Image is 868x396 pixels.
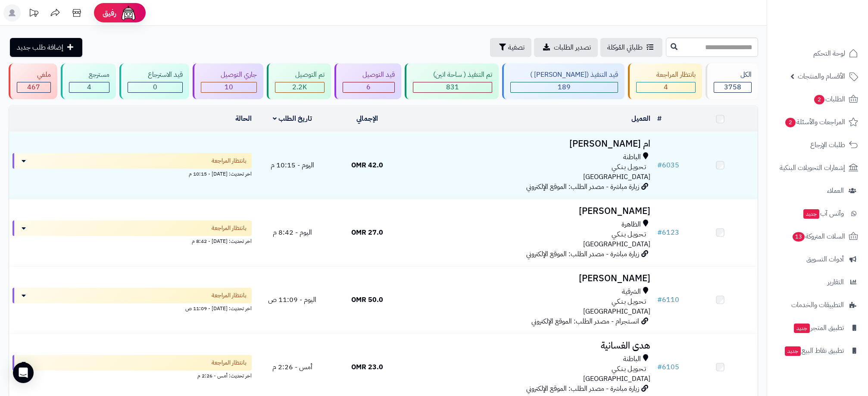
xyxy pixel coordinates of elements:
[12,303,252,312] div: اخر تحديث: [DATE] - 11:09 ص
[351,227,383,238] span: 27.0 OMR
[772,43,863,64] a: لوحة التحكم
[772,272,863,292] a: التقارير
[772,340,863,361] a: تطبيق نقاط البيعجديد
[128,82,182,92] div: 0
[626,63,704,99] a: بانتظار المراجعة 4
[657,160,662,170] span: #
[792,230,845,242] span: السلات المتروكة
[12,236,252,245] div: اخر تحديث: [DATE] - 8:42 م
[128,70,183,80] div: قيد الاسترجاع
[806,253,844,265] span: أدوات التسويق
[714,70,752,80] div: الكل
[69,82,109,92] div: 4
[403,63,500,99] a: تم التنفيذ ( ساحة اتين) 831
[526,249,639,259] span: زيارة مباشرة - مصدر الطلب: الموقع الإلكتروني
[534,38,598,57] a: تصدير الطلبات
[531,316,639,327] span: انستجرام - مصدر الطلب: الموقع الإلكتروني
[772,203,863,224] a: وآتس آبجديد
[366,82,371,92] span: 6
[191,63,265,99] a: جاري التوصيل 10
[623,152,641,162] span: الباطنة
[333,63,403,99] a: قيد التوصيل 6
[791,299,844,311] span: التطبيقات والخدمات
[772,317,863,338] a: تطبيق المتجرجديد
[583,374,650,384] span: [GEOGRAPHIC_DATA]
[813,47,845,60] span: لوحة التحكم
[772,89,863,110] a: الطلبات2
[636,70,696,80] div: بانتظار المراجعة
[827,276,844,288] span: التقارير
[802,207,844,220] span: وآتس آب
[657,227,662,238] span: #
[272,362,312,372] span: أمس - 2:26 م
[622,287,641,297] span: الشرقية
[772,226,863,247] a: السلات المتروكة13
[118,63,191,99] a: قيد الاسترجاع 0
[621,220,641,229] span: الظاهرة
[784,345,844,357] span: تطبيق نقاط البيع
[607,42,643,53] span: طلباتي المُوكلة
[17,82,50,92] div: 467
[612,229,646,239] span: تـحـويـل بـنـكـي
[351,362,383,372] span: 23.0 OMR
[268,295,316,305] span: اليوم - 11:09 ص
[265,63,333,99] a: تم التوصيل 2.2K
[526,182,639,192] span: زيارة مباشرة - مصدر الطلب: الموقع الإلكتروني
[803,209,819,219] span: جديد
[17,42,63,53] span: إضافة طلب جديد
[351,295,383,305] span: 50.0 OMR
[600,38,662,57] a: طلباتي المُوكلة
[275,82,324,92] div: 2247
[793,322,844,334] span: تطبيق المتجر
[201,70,257,80] div: جاري التوصيل
[273,113,312,124] a: تاريخ الطلب
[17,70,51,80] div: ملغي
[657,227,679,238] a: #6123
[657,295,662,305] span: #
[704,63,760,99] a: الكل3758
[583,239,650,249] span: [GEOGRAPHIC_DATA]
[554,42,591,53] span: تصدير الطلبات
[490,38,531,57] button: تصفية
[225,82,233,92] span: 10
[13,362,34,383] div: Open Intercom Messenger
[408,139,650,149] h3: ام [PERSON_NAME]
[612,162,646,172] span: تـحـويـل بـنـكـي
[809,18,860,36] img: logo-2.png
[273,227,312,238] span: اليوم - 8:42 م
[235,113,252,124] a: الحالة
[657,295,679,305] a: #6110
[657,362,679,372] a: #6105
[413,82,492,92] div: 831
[153,82,157,92] span: 0
[120,4,137,22] img: ai-face.png
[12,169,252,178] div: اخر تحديث: [DATE] - 10:15 م
[772,135,863,155] a: طلبات الإرجاع
[7,63,59,99] a: ملغي 467
[558,82,571,92] span: 189
[343,82,395,92] div: 6
[772,180,863,201] a: العملاء
[69,70,110,80] div: مسترجع
[827,185,844,197] span: العملاء
[343,70,395,80] div: قيد التوصيل
[784,116,845,128] span: المراجعات والأسئلة
[813,93,845,105] span: الطلبات
[408,273,650,283] h3: [PERSON_NAME]
[103,8,116,18] span: رفيق
[657,113,662,124] a: #
[87,82,91,92] span: 4
[657,362,662,372] span: #
[212,291,247,300] span: بانتظار المراجعة
[772,295,863,315] a: التطبيقات والخدمات
[408,341,650,351] h3: هدى الغسانية
[814,95,825,105] span: 2
[10,38,82,57] a: إضافة طلب جديد
[508,42,525,53] span: تصفية
[785,346,801,356] span: جديد
[623,354,641,364] span: الباطنة
[724,82,741,92] span: 3758
[612,297,646,307] span: تـحـويـل بـنـكـي
[798,70,845,82] span: الأقسام والمنتجات
[511,82,618,92] div: 189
